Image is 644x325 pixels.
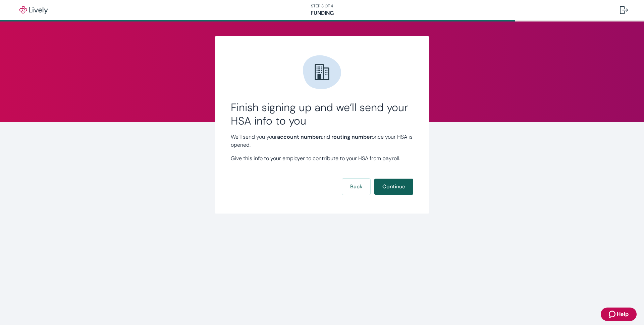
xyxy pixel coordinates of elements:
strong: account number [277,133,321,140]
img: Company [302,52,342,93]
img: Lively [15,6,52,14]
span: Help [617,310,629,318]
svg: Zendesk support icon [609,310,617,318]
p: Give this info to your employer to contribute to your HSA from payroll. [231,154,413,162]
button: Back [342,179,370,195]
strong: routing number [331,133,372,140]
button: Continue [374,179,413,195]
p: We’ll send you your and once your HSA is opened. [231,133,413,149]
button: Zendesk support iconHelp [601,308,637,321]
button: Log out [614,2,633,18]
h2: Finish signing up and we’ll send your HSA info to you [231,101,413,128]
